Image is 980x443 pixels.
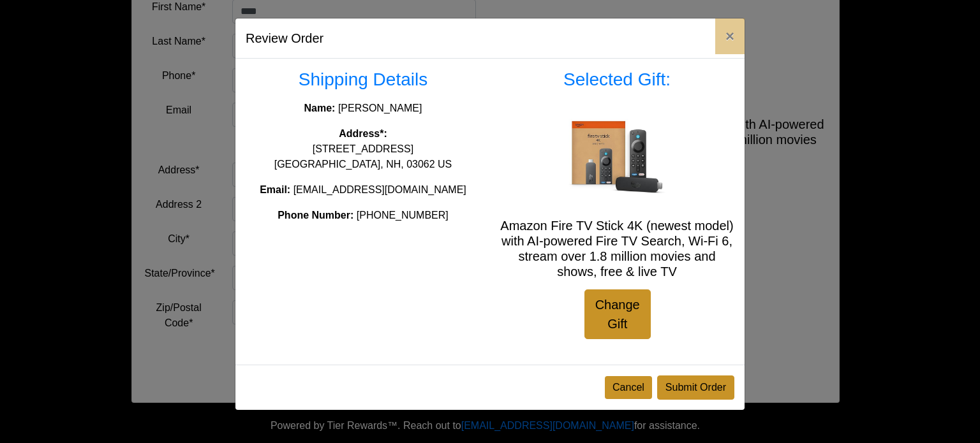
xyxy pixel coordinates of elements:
span: [PHONE_NUMBER] [357,210,449,221]
h3: Selected Gift: [500,69,734,91]
strong: Email: [260,184,290,195]
h5: Amazon Fire TV Stick 4K (newest model) with AI-powered Fire TV Search, Wi-Fi 6, stream over 1.8 m... [500,218,734,279]
h5: Review Order [246,29,323,48]
h3: Shipping Details [246,69,480,91]
a: Change Gift [584,289,651,339]
button: Submit Order [657,375,734,400]
strong: Address*: [339,128,387,139]
span: [PERSON_NAME] [338,103,422,113]
button: Cancel [605,376,652,399]
span: [EMAIL_ADDRESS][DOMAIN_NAME] [293,184,466,195]
button: Close [715,18,745,54]
img: Amazon Fire TV Stick 4K (newest model) with AI-powered Fire TV Search, Wi-Fi 6, stream over 1.8 m... [566,106,668,208]
span: [STREET_ADDRESS] [GEOGRAPHIC_DATA], NH, 03062 US [274,143,452,170]
strong: Phone Number: [278,210,353,221]
span: × [725,27,734,45]
strong: Name: [304,103,336,113]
